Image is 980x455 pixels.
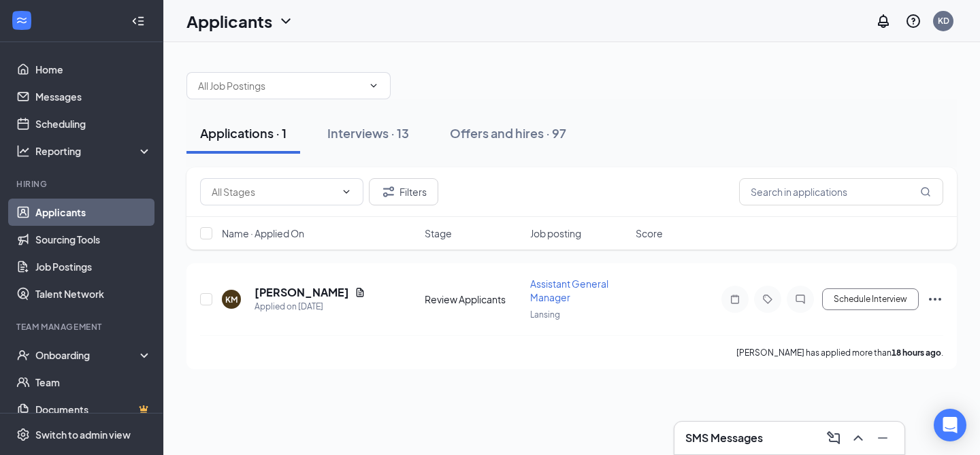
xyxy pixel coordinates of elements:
[530,226,581,240] span: Job posting
[530,309,560,320] span: Lansing
[35,199,152,226] a: Applicants
[35,83,152,110] a: Messages
[35,396,152,423] a: DocumentsCrown
[450,124,566,141] div: Offers and hires · 97
[759,294,776,305] svg: Tag
[35,56,152,83] a: Home
[16,321,149,333] div: Team Management
[369,178,438,205] button: Filter Filters
[850,430,866,446] svg: ChevronUp
[35,144,152,158] div: Reporting
[35,253,152,280] a: Job Postings
[425,226,452,240] span: Stage
[327,124,409,141] div: Interviews · 13
[341,186,352,197] svg: ChevronDown
[35,226,152,253] a: Sourcing Tools
[530,277,608,303] span: Assistant General Manager
[368,80,379,91] svg: ChevronDown
[225,294,238,305] div: KM
[636,226,663,240] span: Score
[380,184,397,200] svg: Filter
[905,13,921,29] svg: QuestionInfo
[920,186,931,197] svg: MagnifyingGlass
[792,294,808,305] svg: ChatInactive
[355,287,365,298] svg: Document
[16,178,149,190] div: Hiring
[823,427,845,449] button: ComposeMessage
[736,347,943,358] p: [PERSON_NAME] has applied more than .
[822,288,919,310] button: Schedule Interview
[892,348,941,358] b: 18 hours ago
[198,78,363,93] input: All Job Postings
[826,430,842,446] svg: ComposeMessage
[278,13,294,29] svg: ChevronDown
[872,427,894,449] button: Minimize
[35,369,152,396] a: Team
[934,409,966,441] div: Open Intercom Messenger
[222,226,304,240] span: Name · Applied On
[255,300,365,314] div: Applied on [DATE]
[16,348,30,362] svg: UserCheck
[425,292,522,306] div: Review Applicants
[35,280,152,307] a: Talent Network
[739,178,943,205] input: Search in applications
[16,144,30,158] svg: Analysis
[927,291,943,307] svg: Ellipses
[16,428,30,441] svg: Settings
[15,14,29,27] svg: WorkstreamLogo
[35,348,140,362] div: Onboarding
[35,110,152,137] a: Scheduling
[727,294,743,305] svg: Note
[938,15,949,27] div: KD
[875,430,891,446] svg: Minimize
[847,427,869,449] button: ChevronUp
[875,13,892,29] svg: Notifications
[212,184,336,199] input: All Stages
[186,10,272,33] h1: Applicants
[255,285,349,300] h5: [PERSON_NAME]
[685,431,763,445] h3: SMS Messages
[35,428,131,441] div: Switch to admin view
[200,124,287,141] div: Applications · 1
[131,14,145,28] svg: Collapse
